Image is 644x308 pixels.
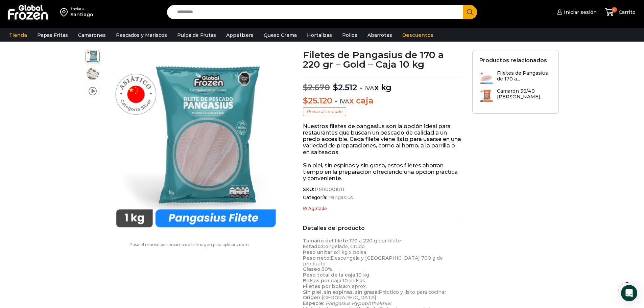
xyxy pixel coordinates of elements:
[399,29,437,42] a: Descuentos
[479,88,552,103] a: Camarón 36/40 [PERSON_NAME]...
[303,162,462,182] p: Sin piel, sin espinas y sin grasa, estos filetes ahorran tiempo en la preparación ofreciendo una ...
[303,249,338,255] strong: Peso unitario:
[303,300,324,306] strong: Especie:
[103,50,289,236] img: pangasius
[621,285,637,301] div: Open Intercom Messenger
[60,6,70,18] img: address-field-icon.svg
[303,272,356,278] strong: Peso total de la caja:
[303,76,462,93] p: x kg
[303,206,462,211] p: Agotado
[303,187,462,192] span: SKU:
[479,70,552,85] a: Filetes de Pangasius de 170 a...
[303,123,462,156] p: Nuestros filetes de pangasius son la opción ideal para restaurantes que buscan un pescado de cali...
[612,7,617,13] span: 0
[497,70,552,82] h3: Filetes de Pangasius de 170 a...
[303,195,462,200] span: Categoría:
[334,98,349,105] span: + IVA
[603,4,637,20] a: 0 Carrito
[303,283,347,289] strong: Filetes por bolsa:
[326,300,391,306] em: Pangasius Hypophthalmus
[314,187,344,192] span: PM10001011
[303,294,321,301] strong: Origen:
[260,29,300,42] a: Queso Crema
[303,255,331,261] strong: Peso neto:
[555,5,597,19] a: Iniciar sesión
[303,96,308,105] span: $
[303,50,462,69] h1: Filetes de Pangasius de 170 a 220 gr – Gold – Caja 10 kg
[364,29,396,42] a: Abarrotes
[303,96,332,105] bdi: 25.120
[479,57,547,64] h2: Productos relacionados
[70,6,93,11] div: Enviar a
[463,5,477,19] button: Search button
[562,9,597,16] span: Iniciar sesión
[113,29,170,42] a: Pescados y Mariscos
[86,242,293,247] p: Pasa el mouse por encima de la imagen para aplicar zoom
[333,82,357,92] bdi: 2.512
[303,82,330,92] bdi: 2.670
[303,225,462,231] h2: Detalles del producto
[617,9,636,16] span: Carrito
[333,82,338,92] span: $
[303,107,346,116] p: Precio al contado
[303,278,342,284] strong: Bolsas por caja:
[223,29,257,42] a: Appetizers
[359,85,374,92] span: + IVA
[303,238,349,244] strong: Tamaño del filete:
[34,29,71,42] a: Papas Fritas
[327,195,353,200] a: Pangasius
[86,49,99,63] span: pangasius
[304,29,335,42] a: Hortalizas
[303,96,462,106] p: x caja
[303,243,322,250] strong: Estado:
[103,50,289,236] div: 1 / 3
[497,88,552,100] h3: Camarón 36/40 [PERSON_NAME]...
[70,11,93,18] div: Santiago
[174,29,219,42] a: Pulpa de Frutas
[339,29,361,42] a: Pollos
[6,29,30,42] a: Tienda
[75,29,109,42] a: Camarones
[303,266,321,272] strong: Glaseo:
[86,67,99,80] span: fotos web (1080 x 1080 px) (13)
[303,82,308,92] span: $
[303,289,379,295] strong: Sin piel, sin espinas, sin grasa:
